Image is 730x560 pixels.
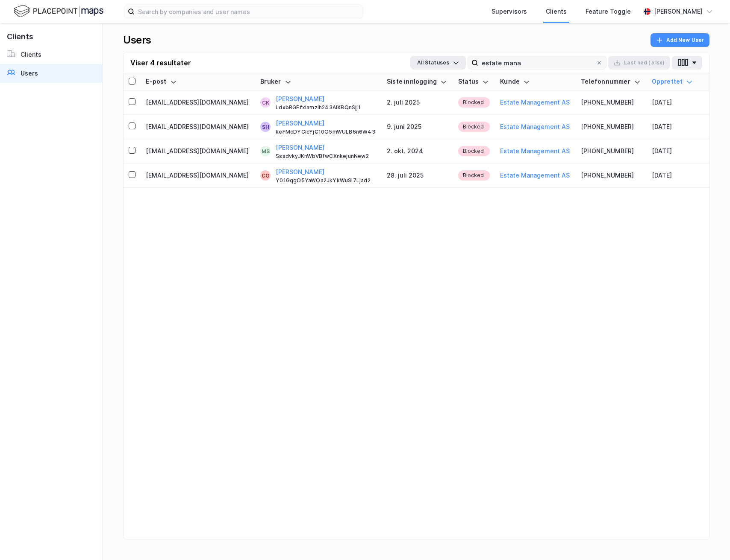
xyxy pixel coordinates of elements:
[500,146,570,156] button: Estate Management AS
[647,163,699,188] td: [DATE]
[581,170,641,181] div: [PHONE_NUMBER]
[146,78,250,86] div: E-post
[276,167,324,177] button: [PERSON_NAME]
[500,170,570,181] button: Estate Management AS
[141,163,255,188] td: [EMAIL_ADDRESS][DOMAIN_NAME]
[135,5,363,18] input: Search by companies and user names
[500,122,570,132] button: Estate Management AS
[382,90,453,115] td: 2. juli 2025
[276,143,324,153] button: [PERSON_NAME]
[581,97,641,108] div: [PHONE_NUMBER]
[276,104,377,111] div: LdxbRGEfxiamzIh243AlXBQnSjj1
[654,6,703,17] div: [PERSON_NAME]
[586,6,631,17] div: Feature Toggle
[382,163,453,188] td: 28. juli 2025
[382,115,453,139] td: 9. juni 2025
[260,78,377,86] div: Bruker
[410,56,466,70] button: All Statuses
[500,78,571,86] div: Kunde
[130,58,191,68] div: Viser 4 resultater
[581,78,641,86] div: Telefonnummer
[276,118,324,128] button: [PERSON_NAME]
[581,122,641,132] div: [PHONE_NUMBER]
[546,6,567,17] div: Clients
[14,4,103,19] img: logo.f888ab2527a4732fd821a326f86c7f29.svg
[262,97,269,108] div: CK
[276,153,377,160] div: SsadvkyJKnWbVBfwCXnkejunNew2
[500,97,570,108] button: Estate Management AS
[276,177,377,184] div: Y01GqgO5YaWOa2JkYkWuSI7Ljad2
[647,115,699,139] td: [DATE]
[21,68,38,79] div: Users
[141,90,255,115] td: [EMAIL_ADDRESS][DOMAIN_NAME]
[262,170,270,181] div: CO
[478,56,596,69] input: Search user by name, email or client
[141,139,255,163] td: [EMAIL_ADDRESS][DOMAIN_NAME]
[647,139,699,163] td: [DATE]
[382,139,453,163] td: 2. okt. 2024
[492,6,527,17] div: Supervisors
[652,78,694,86] div: Opprettet
[276,128,377,135] div: keFMcDYCicYjC10O5mWULB6n6W43
[262,122,269,132] div: SH
[387,78,448,86] div: Siste innlogging
[21,50,41,60] div: Clients
[276,94,324,104] button: [PERSON_NAME]
[458,78,490,86] div: Status
[687,519,730,560] iframe: Chat Widget
[581,146,641,156] div: [PHONE_NUMBER]
[123,33,151,47] div: Users
[651,33,709,47] button: Add New User
[262,146,270,156] div: MS
[647,90,699,115] td: [DATE]
[141,115,255,139] td: [EMAIL_ADDRESS][DOMAIN_NAME]
[687,519,730,560] div: Kontrollprogram for chat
